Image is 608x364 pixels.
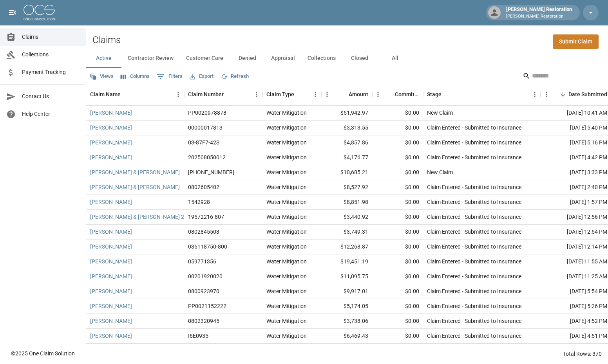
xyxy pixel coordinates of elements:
[309,88,321,100] button: Menu
[266,183,307,191] div: Water Mitigation
[349,83,368,105] div: Amount
[92,34,121,46] h2: Claims
[90,198,132,206] a: [PERSON_NAME]
[568,83,607,105] div: Date Submitted
[321,195,372,210] div: $8,851.98
[266,124,307,132] div: Water Mitigation
[90,139,132,146] a: [PERSON_NAME]
[321,299,372,314] div: $5,174.05
[427,317,521,325] div: Claim Entered - Submitted to Insurance
[427,124,521,132] div: Claim Entered - Submitted to Insurance
[188,139,219,146] div: 03-87F7-42S
[321,150,372,165] div: $4,176.77
[321,240,372,254] div: $12,268.87
[395,83,419,105] div: Committed Amount
[427,332,521,340] div: Claim Entered - Submitted to Insurance
[188,272,223,280] div: 00201920020
[321,165,372,180] div: $10,685.21
[372,180,423,195] div: $0.00
[90,168,180,176] a: [PERSON_NAME] & [PERSON_NAME]
[372,329,423,344] div: $0.00
[342,49,377,68] button: Closed
[372,106,423,121] div: $0.00
[184,83,262,105] div: Claim Number
[188,287,219,295] div: 0800923970
[266,109,307,117] div: Water Mitigation
[427,272,521,280] div: Claim Entered - Submitted to Insurance
[427,153,521,161] div: Claim Entered - Submitted to Insurance
[266,213,307,221] div: Water Mitigation
[321,180,372,195] div: $8,527.92
[321,254,372,269] div: $19,451.19
[321,121,372,135] div: $3,313.55
[90,302,132,310] a: [PERSON_NAME]
[224,89,235,100] button: Sort
[90,153,132,161] a: [PERSON_NAME]
[427,83,442,105] div: Stage
[427,139,521,146] div: Claim Entered - Submitted to Insurance
[172,88,184,100] button: Menu
[188,213,224,221] div: 19572216-807
[321,88,333,100] button: Menu
[188,70,215,83] button: Export
[90,317,132,325] a: [PERSON_NAME]
[427,287,521,295] div: Claim Entered - Submitted to Insurance
[321,314,372,329] div: $3,738.06
[11,350,75,357] div: © 2025 One Claim Solution
[121,89,132,100] button: Sort
[372,88,384,100] button: Menu
[188,168,234,176] div: 1006-36-8238
[372,284,423,299] div: $0.00
[121,49,180,68] button: Contractor Review
[427,198,521,206] div: Claim Entered - Submitted to Insurance
[372,269,423,284] div: $0.00
[266,228,307,236] div: Water Mitigation
[523,70,606,84] div: Search
[90,258,132,265] a: [PERSON_NAME]
[90,332,132,340] a: [PERSON_NAME]
[372,314,423,329] div: $0.00
[266,243,307,250] div: Water Mitigation
[90,124,132,132] a: [PERSON_NAME]
[266,153,307,161] div: Water Mitigation
[427,258,521,265] div: Claim Entered - Submitted to Insurance
[442,89,452,100] button: Sort
[427,228,521,236] div: Claim Entered - Submitted to Insurance
[266,83,294,105] div: Claim Type
[503,5,575,20] div: [PERSON_NAME] Restoration
[266,139,307,146] div: Water Mitigation
[372,83,423,105] div: Committed Amount
[372,150,423,165] div: $0.00
[219,70,251,83] button: Refresh
[180,49,230,68] button: Customer Care
[266,332,307,340] div: Water Mitigation
[506,13,572,20] p: [PERSON_NAME] Restoration
[321,329,372,344] div: $6,469.43
[372,225,423,240] div: $0.00
[529,88,541,100] button: Menu
[541,88,552,100] button: Menu
[372,240,423,254] div: $0.00
[321,210,372,225] div: $3,440.92
[188,124,223,132] div: 00000017813
[265,49,301,68] button: Appraisal
[90,109,132,117] a: [PERSON_NAME]
[266,302,307,310] div: Water Mitigation
[553,34,599,49] a: Submit Claim
[22,50,80,59] span: Collections
[266,198,307,206] div: Water Mitigation
[188,109,226,117] div: PP0020978878
[427,109,453,117] div: New Claim
[321,135,372,150] div: $4,857.86
[262,83,321,105] div: Claim Type
[119,70,152,83] button: Select columns
[372,121,423,135] div: $0.00
[301,49,342,68] button: Collections
[321,284,372,299] div: $9,917.01
[427,302,521,310] div: Claim Entered - Submitted to Insurance
[88,70,116,83] button: Views
[266,272,307,280] div: Water Mitigation
[5,5,20,20] button: open drawer
[338,89,349,100] button: Sort
[86,49,608,68] div: dynamic tabs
